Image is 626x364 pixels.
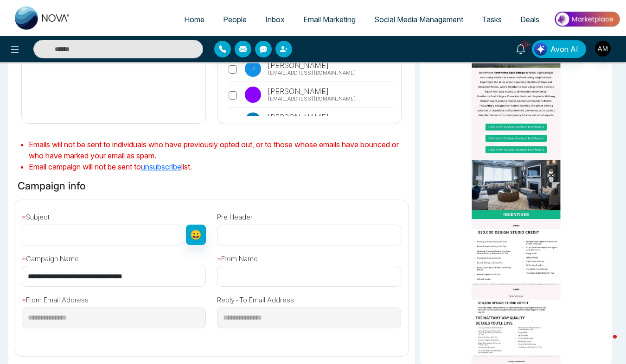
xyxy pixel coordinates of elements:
[245,113,261,129] p: N
[217,254,258,264] label: From Name
[266,112,329,123] span: [PERSON_NAME]
[550,44,578,55] span: Avon AI
[15,6,70,30] img: Nova CRM Logo
[266,86,329,97] span: [PERSON_NAME]
[374,15,463,24] span: Social Media Management
[521,40,529,49] span: 10+
[22,295,89,306] label: From Email Address
[217,212,253,223] label: Pre Header
[268,95,356,103] span: [EMAIL_ADDRESS][DOMAIN_NAME]
[14,178,89,194] h6: Campaign info
[482,15,502,24] span: Tasks
[534,43,547,56] img: Lead Flow
[265,15,285,24] span: Inbox
[223,15,247,24] span: People
[303,15,356,24] span: Email Marketing
[266,60,329,71] span: [PERSON_NAME]
[22,254,79,264] label: Campaign Name
[511,11,549,28] a: Deals
[365,11,473,28] a: Social Media Management
[186,225,206,245] button: 😀
[510,40,532,56] a: 10+
[141,162,181,171] a: unsubscribe
[184,15,204,24] span: Home
[473,11,511,28] a: Tasks
[245,61,261,77] p: P
[532,40,586,58] button: Avon AI
[595,41,611,56] img: User Avatar
[229,65,237,74] input: P [PERSON_NAME] [EMAIL_ADDRESS][DOMAIN_NAME]
[245,87,261,103] p: I
[175,11,214,28] a: Home
[229,91,237,100] input: I [PERSON_NAME] [EMAIL_ADDRESS][DOMAIN_NAME]
[520,15,539,24] span: Deals
[217,295,294,306] label: Reply-To Email Address
[29,161,409,172] li: Email campaign will not be sent to list.
[594,333,617,355] iframe: Intercom live chat
[214,11,256,28] a: People
[294,11,365,28] a: Email Marketing
[22,212,50,223] label: Subject
[256,11,294,28] a: Inbox
[29,139,409,161] li: Emails will not be sent to individuals who have previously opted out, or to those whose emails ha...
[268,69,356,77] span: [EMAIL_ADDRESS][DOMAIN_NAME]
[553,9,620,30] img: Market-place.gif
